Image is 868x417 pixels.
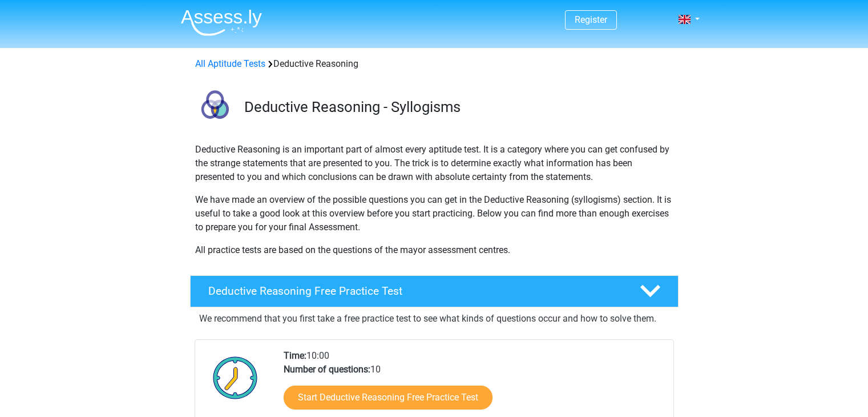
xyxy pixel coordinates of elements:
[284,364,370,375] b: Number of questions:
[191,57,678,71] div: Deductive Reasoning
[208,284,621,298] h4: Deductive Reasoning Free Practice Test
[195,58,265,69] a: All Aptitude Tests
[195,193,673,234] p: We have made an overview of the possible questions you can get in the Deductive Reasoning (syllog...
[284,386,492,410] a: Start Deductive Reasoning Free Practice Test
[199,312,669,326] p: We recommend that you first take a free practice test to see what kinds of questions occur and ho...
[191,85,239,133] img: deductive reasoning
[244,98,669,116] h3: Deductive Reasoning - Syllogisms
[195,143,673,184] p: Deductive Reasoning is an important part of almost every aptitude test. It is a category where yo...
[195,243,673,257] p: All practice tests are based on the questions of the mayor assessment centres.
[284,350,306,361] b: Time:
[575,14,607,25] a: Register
[181,9,262,36] img: Assessly
[207,349,264,406] img: Clock
[185,275,683,307] a: Deductive Reasoning Free Practice Test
